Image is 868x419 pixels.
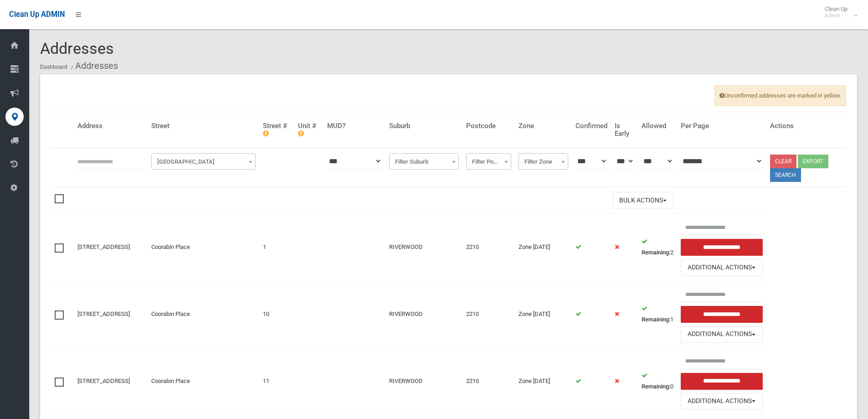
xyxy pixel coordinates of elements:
[389,122,459,130] h4: Suburb
[389,153,459,170] span: Filter Suburb
[462,281,515,348] td: 2210
[642,383,670,390] strong: Remaining:
[148,347,259,414] td: Coorabin Place
[638,347,677,414] td: 0
[466,122,511,130] h4: Postcode
[638,281,677,348] td: 1
[40,39,114,57] span: Addresses
[151,153,256,170] span: Filter Street
[148,214,259,281] td: Coorabin Place
[327,122,382,130] h4: MUD?
[298,122,320,137] h4: Unit #
[148,281,259,348] td: Coorabin Place
[154,155,253,168] span: Filter Street
[151,122,256,130] h4: Street
[515,347,572,414] td: Zone [DATE]
[385,347,462,414] td: RIVERWOOD
[820,5,857,19] span: Clean Up
[259,214,294,281] td: 1
[681,259,763,276] button: Additional Actions
[519,153,568,170] span: Filter Zone
[515,214,572,281] td: Zone [DATE]
[77,378,130,384] a: [STREET_ADDRESS]
[385,281,462,348] td: RIVERWOOD
[462,214,515,281] td: 2210
[615,122,634,137] h4: Is Early
[77,243,130,250] a: [STREET_ADDRESS]
[462,347,515,414] td: 2210
[77,122,144,130] h4: Address
[391,155,457,168] span: Filter Suburb
[642,249,670,256] strong: Remaining:
[9,10,65,19] span: Clean Up ADMIN
[263,122,291,137] h4: Street #
[69,57,118,74] li: Addresses
[519,122,568,130] h4: Zone
[681,326,763,343] button: Additional Actions
[770,168,801,182] button: Search
[466,153,511,170] span: Filter Postcode
[798,155,828,168] button: Export
[521,155,566,168] span: Filter Zone
[259,281,294,348] td: 10
[385,214,462,281] td: RIVERWOOD
[515,281,572,348] td: Zone [DATE]
[259,347,294,414] td: 11
[770,122,843,130] h4: Actions
[612,192,673,209] button: Bulk Actions
[681,393,763,410] button: Additional Actions
[575,122,607,130] h4: Confirmed
[40,64,67,70] a: Dashboard
[468,155,509,168] span: Filter Postcode
[642,122,673,130] h4: Allowed
[77,310,130,317] a: [STREET_ADDRESS]
[825,12,847,19] small: Admin
[642,316,670,323] strong: Remaining:
[638,214,677,281] td: 2
[681,122,763,130] h4: Per Page
[770,155,796,168] a: Clear
[714,85,846,106] span: Unconfirmed addresses are marked in yellow.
